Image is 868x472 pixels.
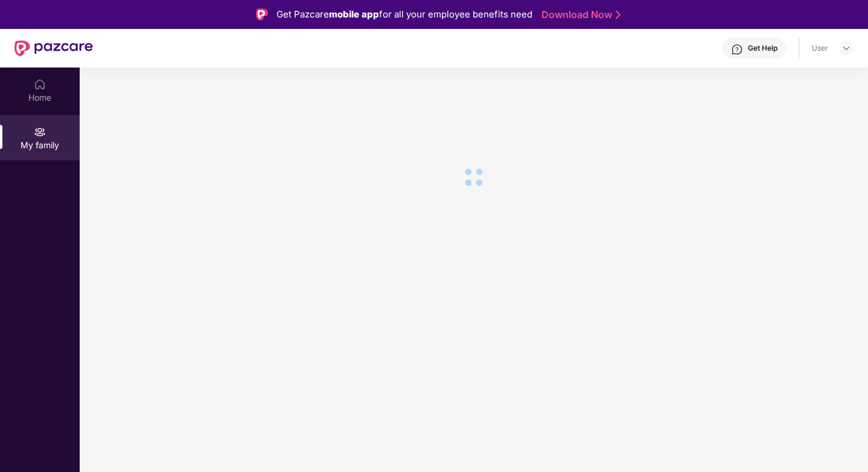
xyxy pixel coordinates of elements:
[34,78,46,90] img: svg+xml;base64,PHN2ZyBpZD0iSG9tZSIgeG1sbnM9Imh0dHA6Ly93d3cudzMub3JnLzIwMDAvc3ZnIiB3aWR0aD0iMjAiIG...
[329,8,379,20] strong: mobile app
[731,43,743,55] img: svg+xml;base64,PHN2ZyBpZD0iSGVscC0zMngzMiIgeG1sbnM9Imh0dHA6Ly93d3cudzMub3JnLzIwMDAvc3ZnIiB3aWR0aD...
[616,8,621,21] img: Stroke
[812,43,828,53] div: User
[841,43,851,53] img: svg+xml;base64,PHN2ZyBpZD0iRHJvcGRvd24tMzJ4MzIiIHhtbG5zPSJodHRwOi8vd3d3LnczLm9yZy8yMDAwL3N2ZyIgd2...
[256,8,268,20] img: Logo
[541,8,617,21] a: Download Now
[34,126,46,138] img: svg+xml;base64,PHN2ZyB3aWR0aD0iMjAiIGhlaWdodD0iMjAiIHZpZXdCb3g9IjAgMCAyMCAyMCIgZmlsbD0ibm9uZSIgeG...
[276,7,532,22] div: Get Pazcare for all your employee benefits need
[14,40,93,56] img: New Pazcare Logo
[748,43,777,53] div: Get Help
